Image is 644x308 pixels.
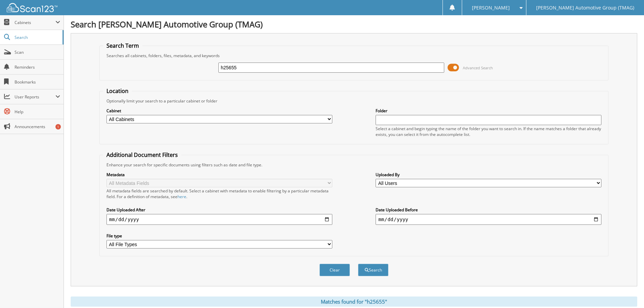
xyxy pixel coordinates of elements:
[15,109,60,115] span: Help
[463,65,493,70] span: Advanced Search
[177,194,186,199] a: here
[15,64,60,70] span: Reminders
[103,98,605,104] div: Optionally limit your search to a particular cabinet or folder
[7,3,57,12] img: scan123-logo-white.svg
[376,126,601,137] div: Select a cabinet and begin typing the name of the folder you want to search in. If the name match...
[103,151,181,159] legend: Additional Document Filters
[71,297,637,307] div: Matches found for "h25655"
[71,19,637,30] h1: Search [PERSON_NAME] Automotive Group (TMAG)
[55,124,61,129] div: 1
[15,20,55,25] span: Cabinets
[15,49,60,55] span: Scan
[319,264,350,276] button: Clear
[376,214,601,225] input: end
[103,42,142,49] legend: Search Term
[472,6,510,10] span: [PERSON_NAME]
[103,87,132,95] legend: Location
[15,94,55,100] span: User Reports
[106,172,332,177] label: Metadata
[106,233,332,239] label: File type
[106,207,332,213] label: Date Uploaded After
[376,108,601,114] label: Folder
[106,188,332,199] div: All metadata fields are searched by default. Select a cabinet with metadata to enable filtering b...
[15,79,60,85] span: Bookmarks
[15,34,59,40] span: Search
[536,6,634,10] span: [PERSON_NAME] Automotive Group (TMAG)
[376,172,601,177] label: Uploaded By
[376,207,601,213] label: Date Uploaded Before
[358,264,388,276] button: Search
[15,124,60,129] span: Announcements
[103,53,605,58] div: Searches all cabinets, folders, files, metadata, and keywords
[106,214,332,225] input: start
[103,162,605,168] div: Enhance your search for specific documents using filters such as date and file type.
[106,108,332,114] label: Cabinet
